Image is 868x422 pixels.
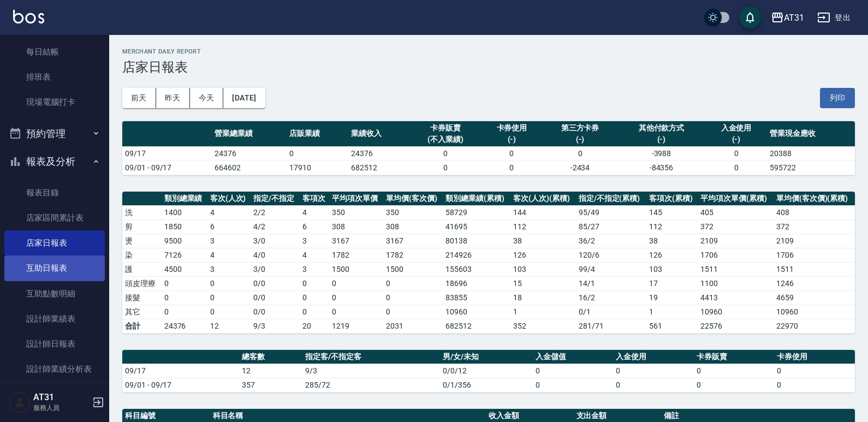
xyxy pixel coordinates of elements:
td: 燙 [122,234,162,248]
td: 0 [481,161,543,175]
table: a dense table [122,350,855,393]
td: 2031 [383,319,443,333]
td: 38 [510,234,576,248]
td: 0 [162,305,207,319]
td: 0 [329,305,383,319]
td: 2109 [774,234,855,248]
th: 業績收入 [348,121,410,147]
td: 4659 [774,290,855,305]
td: 18696 [443,276,510,290]
td: 0 [383,276,443,290]
div: 第三方卡券 [545,122,615,134]
td: 0 [543,146,617,161]
td: 14 / 1 [576,276,646,290]
td: 7126 [162,248,207,262]
td: 1 [510,305,576,319]
td: 10960 [443,305,510,319]
td: 其它 [122,305,162,319]
td: 10960 [774,305,855,319]
td: 0 / 0 [251,290,299,305]
td: 126 [646,248,698,262]
a: 設計師業績分析表 [4,356,105,382]
button: [DATE] [223,88,265,108]
td: 0 [207,290,251,305]
td: 0 [705,146,767,161]
img: Logo [13,10,44,23]
td: 95 / 49 [576,205,646,219]
td: 17910 [287,161,348,175]
td: 09/01 - 09/17 [122,378,239,392]
table: a dense table [122,192,855,334]
td: 281/71 [576,319,646,333]
td: 0 [774,378,855,392]
td: 0 [613,364,694,378]
td: 595722 [767,161,855,175]
td: 4 [207,248,251,262]
th: 指定/不指定 [251,192,299,206]
th: 平均項次單價(累積) [698,192,774,206]
td: 24376 [348,146,410,161]
td: 41695 [443,219,510,234]
td: 0 [410,146,481,161]
td: 3167 [383,234,443,248]
td: 12 [239,364,302,378]
td: 0 [533,364,614,378]
th: 單均價(客次價)(累積) [774,192,855,206]
th: 類別總業績(累積) [443,192,510,206]
td: 合計 [122,319,162,333]
td: 22970 [774,319,855,333]
td: 1706 [698,248,774,262]
td: 80138 [443,234,510,248]
div: (-) [484,134,540,145]
th: 營業總業績 [212,121,287,147]
td: 103 [510,262,576,276]
th: 平均項次單價 [329,192,383,206]
td: 20388 [767,146,855,161]
a: 排班表 [4,64,105,90]
td: 350 [383,205,443,219]
td: 0/0/12 [440,364,533,378]
td: 0 [287,146,348,161]
td: 561 [646,319,698,333]
td: 1500 [329,262,383,276]
a: 店家區間累計表 [4,205,105,230]
td: 3 [300,262,330,276]
td: 58729 [443,205,510,219]
td: 0 [410,161,481,175]
td: 6 [300,219,330,234]
td: 0 [300,276,330,290]
td: 24376 [212,146,287,161]
td: 接髮 [122,290,162,305]
td: 20 [300,319,330,333]
button: save [739,7,761,28]
td: 0 [329,290,383,305]
td: 09/01 - 09/17 [122,161,212,175]
td: 19 [646,290,698,305]
div: (-) [620,134,703,145]
td: 112 [646,219,698,234]
th: 客項次(累積) [646,192,698,206]
a: 現場電腦打卡 [4,90,105,115]
td: 3 / 0 [251,234,299,248]
td: 1246 [774,276,855,290]
td: 12 [207,319,251,333]
td: 1850 [162,219,207,234]
td: 0 [481,146,543,161]
a: 設計師抽成報表 [4,382,105,407]
td: 0 [383,305,443,319]
td: 0 [300,290,330,305]
td: 護 [122,262,162,276]
td: 1782 [383,248,443,262]
td: 682512 [348,161,410,175]
td: 352 [510,319,576,333]
td: 103 [646,262,698,276]
td: 120 / 6 [576,248,646,262]
button: 昨天 [156,88,190,108]
td: 285/72 [302,378,440,392]
div: 卡券使用 [484,122,540,134]
td: 1511 [774,262,855,276]
td: 9/3 [302,364,440,378]
td: 15 [510,276,576,290]
td: 3 / 0 [251,262,299,276]
th: 指定/不指定(累積) [576,192,646,206]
